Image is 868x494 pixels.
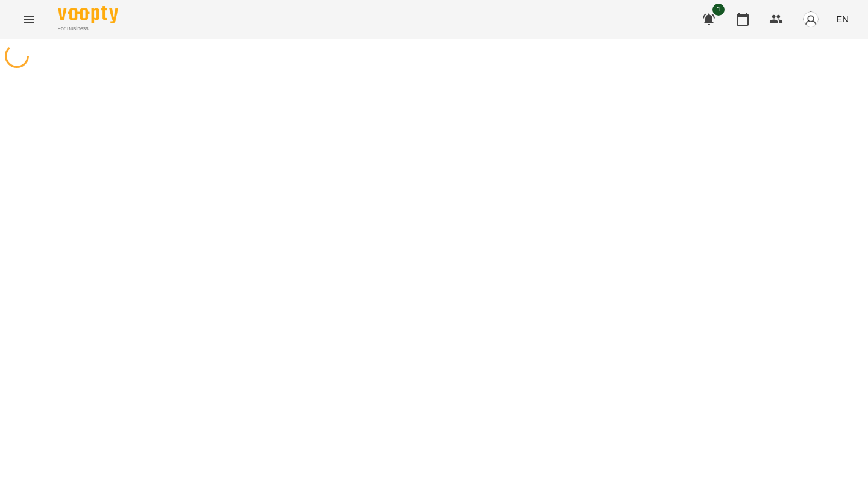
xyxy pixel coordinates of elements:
[58,6,118,23] img: Voopty Logo
[836,13,849,25] span: EN
[58,25,118,33] span: For Business
[831,8,854,30] button: EN
[802,11,819,28] img: avatar_s.png
[712,4,725,16] span: 1
[14,5,43,34] button: Menu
